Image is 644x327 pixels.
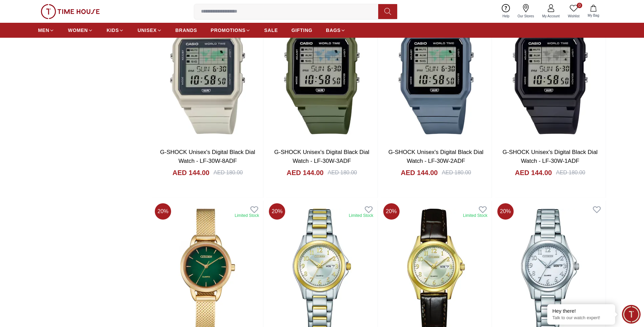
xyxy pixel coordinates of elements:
[442,169,471,177] div: AED 180.00
[349,213,373,218] div: Limited Stock
[383,203,400,220] span: 20 %
[160,149,255,164] a: G-SHOCK Unisex's Digital Black Dial Watch - LF-30W-8ADF
[585,13,602,18] span: My Bag
[326,27,341,34] span: BAGS
[155,203,171,220] span: 20 %
[539,14,563,19] span: My Account
[388,149,483,164] a: G-SHOCK Unisex's Digital Black Dial Watch - LF-30W-2ADF
[38,24,54,36] a: MEN
[556,169,585,177] div: AED 180.00
[500,14,512,19] span: Help
[565,14,582,19] span: Wishlist
[274,149,369,164] a: G-SHOCK Unisex's Digital Black Dial Watch - LF-30W-3ADF
[214,169,243,177] div: AED 180.00
[41,4,100,19] img: ...
[463,213,487,218] div: Limited Stock
[172,168,209,177] h4: AED 144.00
[68,24,93,36] a: WOMEN
[328,169,357,177] div: AED 180.00
[502,149,597,164] a: G-SHOCK Unisex's Digital Black Dial Watch - LF-30W-1ADF
[137,27,157,34] span: UNISEX
[577,3,582,8] span: 0
[287,168,324,177] h4: AED 144.00
[264,24,278,36] a: SALE
[107,24,124,36] a: KIDS
[38,27,49,34] span: MEN
[211,24,251,36] a: PROMOTIONS
[401,168,438,177] h4: AED 144.00
[291,27,312,34] span: GIFTING
[498,3,514,20] a: Help
[497,203,514,220] span: 20 %
[291,24,312,36] a: GIFTING
[515,168,552,177] h4: AED 144.00
[264,27,278,34] span: SALE
[176,24,197,36] a: BRANDS
[622,305,641,324] div: Chat Widget
[107,27,119,34] span: KIDS
[326,24,346,36] a: BAGS
[211,27,246,34] span: PROMOTIONS
[269,203,285,220] span: 20 %
[552,308,610,314] div: Hey there!
[514,3,538,20] a: Our Stores
[584,3,603,19] button: My Bag
[68,27,88,34] span: WOMEN
[235,213,259,218] div: Limited Stock
[137,24,162,36] a: UNISEX
[552,315,610,321] p: Talk to our watch expert!
[564,3,584,20] a: 0Wishlist
[515,14,537,19] span: Our Stores
[176,27,197,34] span: BRANDS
